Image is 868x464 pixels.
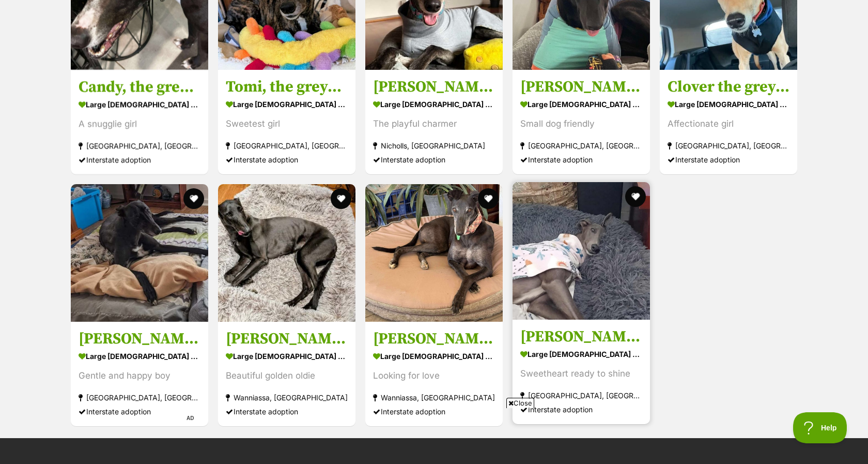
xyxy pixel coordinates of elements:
button: favourite [625,186,646,207]
div: [GEOGRAPHIC_DATA], [GEOGRAPHIC_DATA] [520,139,642,153]
a: [PERSON_NAME] [PERSON_NAME], the greyhound large [DEMOGRAPHIC_DATA] Dog Beautiful golden oldie Wa... [218,322,355,427]
div: large [DEMOGRAPHIC_DATA] Dog [668,97,789,112]
div: Interstate adoption [226,153,348,167]
div: Beautiful golden oldie [226,369,348,383]
h3: [PERSON_NAME], the greyhound [373,330,495,349]
div: large [DEMOGRAPHIC_DATA] Dog [373,349,495,364]
div: large [DEMOGRAPHIC_DATA] Dog [520,347,642,362]
div: Interstate adoption [373,405,495,419]
a: [PERSON_NAME], the Greyhound large [DEMOGRAPHIC_DATA] Dog Small dog friendly [GEOGRAPHIC_DATA], [... [513,69,650,174]
h3: Candy, the greyhound [79,77,200,97]
h3: [PERSON_NAME], the Greyhound [520,77,642,97]
h3: Clover the greyhound [668,77,789,97]
iframe: Advertisement [183,412,685,459]
img: Chloe, the greyhound [365,184,503,322]
button: favourite [478,188,499,209]
div: Sweetheart ready to shine [520,367,642,381]
div: large [DEMOGRAPHIC_DATA] Dog [520,97,642,112]
h3: Tomi, the greyhound [226,77,348,97]
a: Tomi, the greyhound large [DEMOGRAPHIC_DATA] Dog Sweetest girl [GEOGRAPHIC_DATA], [GEOGRAPHIC_DAT... [218,69,355,174]
div: Interstate adoption [520,153,642,167]
button: favourite [331,188,351,209]
div: Sweetest girl [226,117,348,131]
div: Interstate adoption [520,403,642,417]
div: Gentle and happy boy [79,369,200,383]
div: Interstate adoption [226,405,348,419]
h3: [PERSON_NAME], the greyhound [79,330,200,349]
div: A snugglie girl [79,117,200,131]
div: large [DEMOGRAPHIC_DATA] Dog [373,97,495,112]
a: [PERSON_NAME], the greyhound large [DEMOGRAPHIC_DATA] Dog Gentle and happy boy [GEOGRAPHIC_DATA],... [71,322,208,427]
div: Nicholls, [GEOGRAPHIC_DATA] [373,139,495,153]
button: favourite [183,188,204,209]
div: Looking for love [373,369,495,383]
div: large [DEMOGRAPHIC_DATA] Dog [226,349,348,364]
img: Dixie, the greyhound [513,182,650,320]
div: Wanniassa, [GEOGRAPHIC_DATA] [226,391,348,405]
div: large [DEMOGRAPHIC_DATA] Dog [79,349,200,364]
span: Close [506,398,534,408]
div: Interstate adoption [668,153,789,167]
div: Small dog friendly [520,117,642,131]
div: [GEOGRAPHIC_DATA], [GEOGRAPHIC_DATA] [226,139,348,153]
a: Clover the greyhound large [DEMOGRAPHIC_DATA] Dog Affectionate girl [GEOGRAPHIC_DATA], [GEOGRAPHI... [660,69,797,174]
iframe: Help Scout Beacon - Open [793,412,847,443]
div: [GEOGRAPHIC_DATA], [GEOGRAPHIC_DATA] [79,139,200,153]
img: Blakey, the greyhound [71,184,208,322]
div: [GEOGRAPHIC_DATA], [GEOGRAPHIC_DATA] [520,389,642,403]
div: Interstate adoption [373,153,495,167]
h3: [PERSON_NAME] [PERSON_NAME], the greyhound [226,330,348,349]
h3: [PERSON_NAME], the greyhound [373,77,495,97]
div: The playful charmer [373,117,495,131]
div: large [DEMOGRAPHIC_DATA] Dog [226,97,348,112]
div: [GEOGRAPHIC_DATA], [GEOGRAPHIC_DATA] [79,391,200,405]
a: [PERSON_NAME], the greyhound large [DEMOGRAPHIC_DATA] Dog The playful charmer Nicholls, [GEOGRAPH... [365,69,503,174]
div: [GEOGRAPHIC_DATA], [GEOGRAPHIC_DATA] [668,139,789,153]
a: Candy, the greyhound large [DEMOGRAPHIC_DATA] Dog A snugglie girl [GEOGRAPHIC_DATA], [GEOGRAPHIC_... [71,69,208,174]
div: Affectionate girl [668,117,789,131]
a: [PERSON_NAME], the greyhound large [DEMOGRAPHIC_DATA] Dog Looking for love Wanniassa, [GEOGRAPHIC... [365,322,503,427]
h3: [PERSON_NAME], the greyhound [520,327,642,347]
a: [PERSON_NAME], the greyhound large [DEMOGRAPHIC_DATA] Dog Sweetheart ready to shine [GEOGRAPHIC_D... [513,320,650,425]
div: Interstate adoption [79,153,200,167]
img: Lucy Lou, the greyhound [218,184,355,322]
div: large [DEMOGRAPHIC_DATA] Dog [79,97,200,112]
div: Interstate adoption [79,405,200,419]
div: Wanniassa, [GEOGRAPHIC_DATA] [373,391,495,405]
span: AD [183,412,197,424]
